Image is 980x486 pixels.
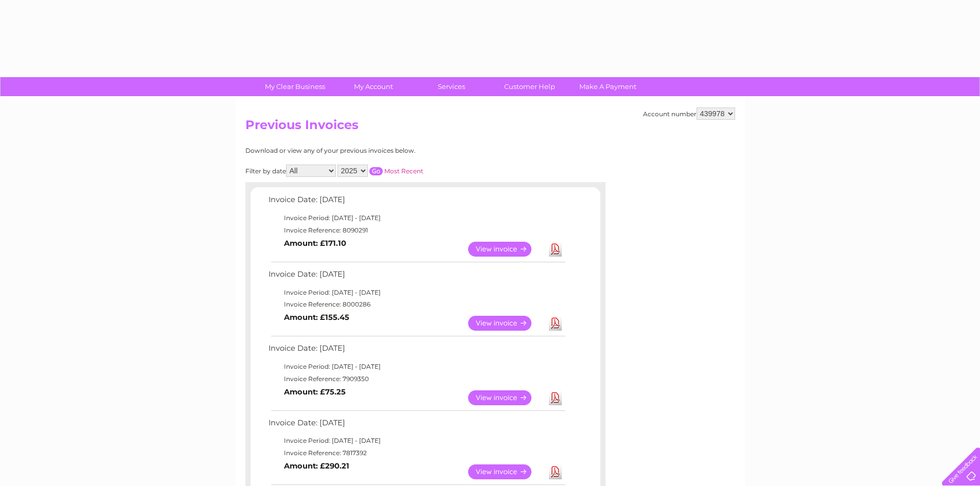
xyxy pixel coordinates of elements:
[266,212,567,224] td: Invoice Period: [DATE] - [DATE]
[565,77,650,96] a: Make A Payment
[266,224,567,237] td: Invoice Reference: 8090291
[468,242,544,257] a: View
[266,361,567,373] td: Invoice Period: [DATE] - [DATE]
[384,167,423,175] a: Most Recent
[266,286,567,299] td: Invoice Period: [DATE] - [DATE]
[549,242,562,257] a: Download
[266,193,567,212] td: Invoice Date: [DATE]
[245,118,735,137] h2: Previous Invoices
[468,464,544,479] a: View
[266,373,567,385] td: Invoice Reference: 7909350
[266,447,567,459] td: Invoice Reference: 7817392
[549,464,562,479] a: Download
[468,390,544,405] a: View
[253,77,337,96] a: My Clear Business
[266,267,567,286] td: Invoice Date: [DATE]
[245,147,515,154] div: Download or view any of your previous invoices below.
[266,416,567,435] td: Invoice Date: [DATE]
[245,165,515,177] div: Filter by date
[284,313,349,322] b: Amount: £155.45
[284,461,349,471] b: Amount: £290.21
[468,316,544,331] a: View
[331,77,416,96] a: My Account
[266,298,567,311] td: Invoice Reference: 8000286
[266,435,567,447] td: Invoice Period: [DATE] - [DATE]
[409,77,494,96] a: Services
[549,390,562,405] a: Download
[643,107,735,120] div: Account number
[549,316,562,331] a: Download
[284,239,346,248] b: Amount: £171.10
[266,341,567,361] td: Invoice Date: [DATE]
[487,77,572,96] a: Customer Help
[284,387,346,397] b: Amount: £75.25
